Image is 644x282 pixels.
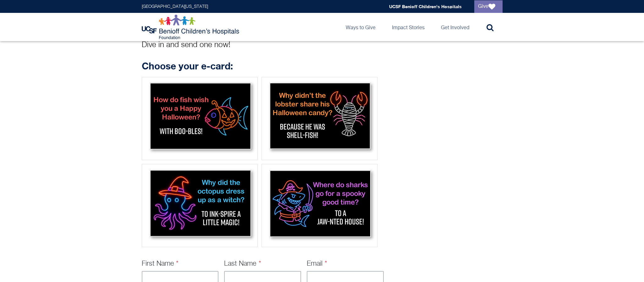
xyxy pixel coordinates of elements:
a: UCSF Benioff Children's Hospitals [389,4,462,9]
a: Impact Stories [387,13,430,41]
a: Ways to Give [341,13,381,41]
label: Email [307,260,328,267]
div: Fish [142,77,258,160]
label: First Name [142,260,179,267]
strong: Choose your e-card: [142,60,233,72]
img: Logo for UCSF Benioff Children's Hospitals Foundation [142,14,241,40]
div: Shark [261,164,377,247]
a: Give [474,0,503,13]
a: [GEOGRAPHIC_DATA][US_STATE] [142,4,208,9]
img: Octopus [144,166,256,243]
label: Last Name [224,260,261,267]
img: Shark [264,166,375,243]
div: Lobster [261,77,377,160]
a: Get Involved [436,13,474,41]
img: Fish [144,79,256,156]
img: Lobster [264,79,375,156]
div: Octopus [142,164,258,247]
